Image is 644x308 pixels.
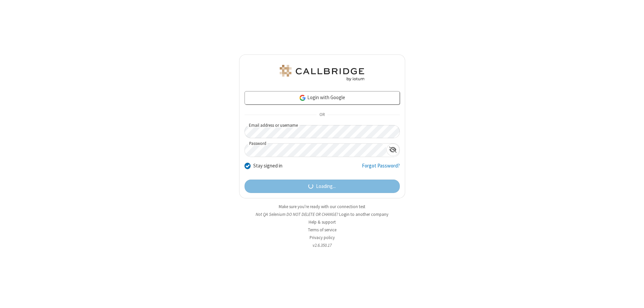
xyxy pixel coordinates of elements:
button: Login to another company [339,211,388,218]
button: Loading... [245,180,400,193]
div: Show password [386,144,399,156]
li: v2.6.350.17 [239,242,405,248]
label: Stay signed in [253,162,282,170]
a: Privacy policy [310,235,335,240]
a: Forgot Password? [362,162,400,175]
span: OR [317,110,327,120]
a: Make sure you're ready with our connection test [279,204,365,209]
img: google-icon.png [299,94,306,102]
input: Email address or username [245,125,400,138]
img: QA Selenium DO NOT DELETE OR CHANGE [278,65,366,81]
input: Password [245,144,386,157]
li: Not QA Selenium DO NOT DELETE OR CHANGE? [239,211,405,218]
span: Loading... [316,183,336,190]
a: Help & support [309,219,336,225]
a: Terms of service [308,227,336,233]
a: Login with Google [245,91,400,105]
